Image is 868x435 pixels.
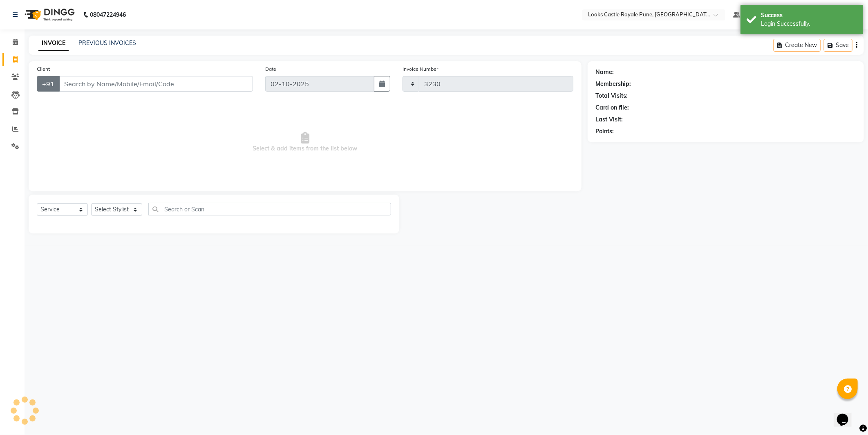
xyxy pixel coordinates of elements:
button: Save [824,39,852,52]
div: Login Successfully. [761,20,857,28]
div: Total Visits: [596,92,628,100]
div: Points: [596,127,614,136]
b: 08047224946 [90,3,126,26]
img: logo [21,3,77,26]
div: Membership: [596,80,631,88]
div: Name: [596,68,614,76]
span: Select & add items from the list below [37,101,573,183]
div: Success [761,11,857,20]
input: Search or Scan [148,203,391,215]
label: Client [37,65,50,73]
button: +91 [37,76,60,92]
input: Search by Name/Mobile/Email/Code [59,76,253,92]
label: Date [265,65,276,73]
label: Invoice Number [403,65,438,73]
iframe: chat widget [834,402,860,427]
a: PREVIOUS INVOICES [78,39,136,47]
div: Card on file: [596,103,629,112]
a: INVOICE [38,36,69,51]
div: Last Visit: [596,115,623,124]
button: Create New [774,39,821,52]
